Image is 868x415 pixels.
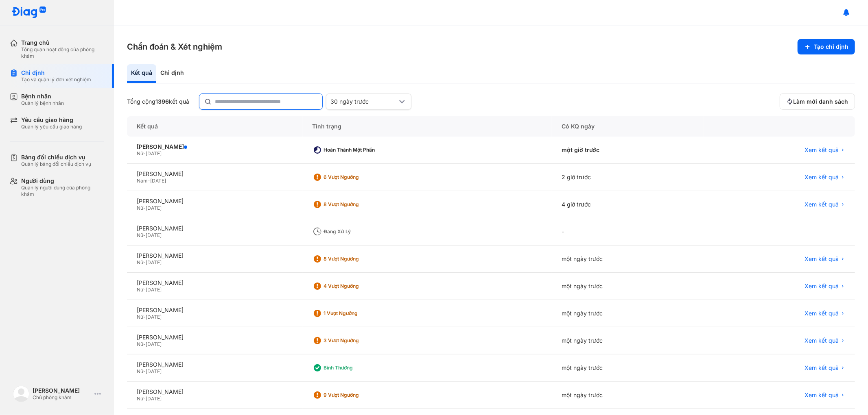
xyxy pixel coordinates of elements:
div: Quản lý bảng đối chiếu dịch vụ [21,161,91,167]
span: [DATE] [146,150,162,156]
div: Bình thường [324,365,389,371]
span: 1396 [155,98,169,105]
span: [DATE] [146,368,162,374]
span: [DATE] [146,341,162,347]
div: [PERSON_NAME] [137,170,293,178]
span: - [143,232,146,238]
span: Nữ [137,314,143,320]
div: 3 Vượt ngưỡng [324,337,389,344]
div: 30 ngày trước [330,98,397,105]
div: Quản lý người dùng của phòng khám [21,185,104,198]
div: Tình trạng [303,116,552,137]
span: Làm mới danh sách [793,98,848,105]
div: [PERSON_NAME] [137,252,293,259]
span: - [143,395,146,402]
div: Chủ phòng khám [33,394,91,401]
div: [PERSON_NAME] [137,198,293,205]
span: Xem kết quả [805,391,839,399]
div: Chỉ định [21,69,91,76]
div: 8 Vượt ngưỡng [324,256,389,262]
div: Tổng quan hoạt động của phòng khám [21,46,104,59]
div: một giờ trước [552,137,704,164]
div: Người dùng [21,177,104,185]
div: Kết quả [127,116,303,137]
span: - [143,341,146,347]
span: - [143,314,146,320]
div: [PERSON_NAME] [137,143,293,150]
span: - [143,205,146,211]
button: Tạo chỉ định [798,39,855,54]
span: Nữ [137,368,143,374]
div: Trang chủ [21,39,104,46]
h3: Chẩn đoán & Xét nghiệm [127,41,222,52]
span: [DATE] [146,232,162,238]
span: [DATE] [146,395,162,402]
span: [DATE] [146,314,162,320]
span: [DATE] [146,259,162,265]
div: Kết quả [127,64,156,83]
div: [PERSON_NAME] [33,387,91,394]
span: Xem kết quả [805,364,839,372]
div: một ngày trước [552,300,704,327]
div: 8 Vượt ngưỡng [324,201,389,208]
span: Xem kết quả [805,201,839,208]
div: Bệnh nhân [21,93,64,100]
div: Tổng cộng kết quả [127,98,189,105]
div: một ngày trước [552,354,704,382]
div: 4 Vượt ngưỡng [324,283,389,289]
span: Nam [137,178,148,184]
div: một ngày trước [552,273,704,300]
div: [PERSON_NAME] [137,225,293,232]
img: logo [13,386,29,402]
span: Nữ [137,150,143,156]
div: Đang xử lý [324,228,389,235]
button: Làm mới danh sách [780,93,855,110]
span: Xem kết quả [805,337,839,344]
div: [PERSON_NAME] [137,388,293,395]
span: Nữ [137,287,143,293]
span: Xem kết quả [805,282,839,290]
div: Quản lý bệnh nhân [21,100,64,106]
div: [PERSON_NAME] [137,334,293,341]
span: - [143,150,146,156]
span: Nữ [137,232,143,238]
span: Xem kết quả [805,310,839,317]
div: Yêu cầu giao hàng [21,116,82,124]
span: - [143,368,146,374]
span: - [143,287,146,293]
div: [PERSON_NAME] [137,361,293,368]
div: - [552,218,704,246]
span: Nữ [137,259,143,265]
span: - [143,259,146,265]
div: Có KQ ngày [552,116,704,137]
div: Quản lý yêu cầu giao hàng [21,124,82,130]
span: Nữ [137,341,143,347]
span: [DATE] [146,287,162,293]
span: Nữ [137,205,143,211]
span: Nữ [137,395,143,402]
span: - [148,178,150,184]
span: [DATE] [146,205,162,211]
div: 1 Vượt ngưỡng [324,310,389,317]
div: 4 giờ trước [552,191,704,218]
div: Hoàn thành một phần [324,147,389,153]
span: Xem kết quả [805,146,839,154]
div: [PERSON_NAME] [137,306,293,314]
div: Chỉ định [156,64,188,83]
div: Tạo và quản lý đơn xét nghiệm [21,76,91,83]
div: một ngày trước [552,327,704,354]
div: 2 giờ trước [552,164,704,191]
div: [PERSON_NAME] [137,279,293,287]
div: 6 Vượt ngưỡng [324,174,389,180]
span: Xem kết quả [805,255,839,263]
div: một ngày trước [552,382,704,409]
span: [DATE] [150,178,166,184]
span: Xem kết quả [805,174,839,181]
div: 9 Vượt ngưỡng [324,392,389,398]
div: Bảng đối chiếu dịch vụ [21,154,91,161]
div: một ngày trước [552,246,704,273]
img: logo [11,7,46,19]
